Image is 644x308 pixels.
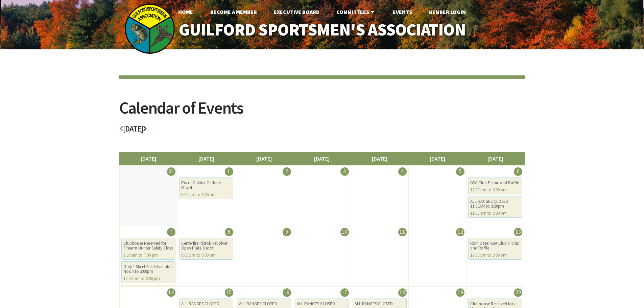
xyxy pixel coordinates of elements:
img: logo_sm.png [124,3,175,54]
div: 4 [398,167,407,176]
a: Executive Board [268,5,325,19]
div: 8 [225,228,233,236]
h3: [DATE] [119,125,525,137]
li: [DATE] [293,152,351,165]
div: ALL RANGES CLOSED [181,302,231,306]
a: Events [387,5,418,19]
div: 12:00 pm to 3:00 pm [470,253,520,258]
div: 19 [456,288,464,297]
div: Centerfire Pistol/Revolver Open Plate Shoot [181,241,231,251]
div: 11:00 am to 3:30 pm [470,211,520,216]
li: [DATE] [235,152,293,165]
div: GSA Club Picnic and Raffle [470,181,520,185]
div: Rain Date: GSA Club Picnic and Raffle [470,241,520,251]
div: 11 [398,228,407,236]
div: 31 [167,167,175,176]
div: 2 [283,167,291,176]
div: 12:00 pm to 3:00 pm [470,188,520,192]
div: 6 [514,167,522,176]
li: [DATE] [119,152,177,165]
div: 13 [514,228,522,236]
div: 12 [456,228,464,236]
li: [DATE] [466,152,524,165]
a: Become A Member [205,5,262,19]
a: Member Login [423,5,471,19]
li: [DATE] [408,152,467,165]
div: 1 [225,167,233,176]
a: Guilford Sportsmen's Association [164,16,480,44]
h2: Calendar of Events [119,99,525,125]
div: ALL RANGES CLOSED [239,302,289,306]
div: 6:00 pm to 9:00 pm [181,253,231,258]
div: 9 [283,228,291,236]
div: 5 [456,167,464,176]
div: Pistol Caliber Carbine Shoot [181,181,231,190]
div: 7 [167,228,175,236]
div: 12:00 pm to 3:00 pm [123,276,173,281]
div: ALL RANGES CLOSED [297,302,347,306]
div: 16 [283,288,291,297]
li: [DATE] [177,152,235,165]
div: ALL RANGES CLOSED 11:00AM to 3:30pm [470,199,520,209]
a: Home [173,5,198,19]
div: ALL RANGES CLOSED [355,302,405,306]
div: 14 [167,288,175,297]
div: 3 [340,167,349,176]
div: 15 [225,288,233,297]
div: 7:00 am to 7:00 pm [123,253,173,258]
div: Clubhouse Reserved for Firearm Hunter Safety Class [123,241,173,251]
a: Committees [331,5,381,19]
div: 18 [398,288,407,297]
div: 10 [340,228,349,236]
li: [DATE] [351,152,409,165]
div: Only 1 Skeet Field Available: Noon to 3:00pm [123,264,173,274]
div: 20 [514,288,522,297]
div: 6:00 pm to 9:00 pm [181,192,231,197]
div: 17 [340,288,349,297]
